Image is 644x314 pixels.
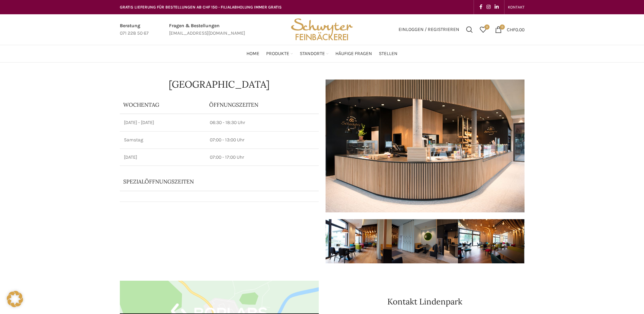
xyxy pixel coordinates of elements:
[289,14,355,45] img: Bäckerei Schwyter
[123,178,296,185] p: Spezialöffnungszeiten
[399,27,459,32] span: Einloggen / Registrieren
[508,5,525,10] span: KONTAKT
[335,47,372,60] a: Häufige Fragen
[210,154,314,161] p: 07:00 - 17:00 Uhr
[476,23,490,36] a: 0
[124,119,202,126] p: [DATE] - [DATE]
[120,80,319,89] h1: [GEOGRAPHIC_DATA]
[379,51,398,57] span: Stellen
[392,219,458,263] img: 002-1-e1571984059720
[210,119,314,126] p: 06:30 - 18:30 Uhr
[209,101,315,108] p: ÖFFNUNGSZEITEN
[507,27,525,32] bdi: 0.00
[120,5,282,10] span: GRATIS LIEFERUNG FÜR BESTELLUNGEN AB CHF 150 - FILIALABHOLUNG IMMER GRATIS
[484,2,493,12] a: Instagram social link
[500,24,505,30] span: 0
[266,51,289,57] span: Produkte
[326,298,525,306] h2: Kontakt Lindenpark
[289,26,355,32] a: Site logo
[124,137,202,143] p: Samstag
[124,154,202,161] p: [DATE]
[524,219,590,263] img: 016-e1571924866289
[120,22,149,37] a: Infobox link
[508,0,525,14] a: KONTAKT
[116,47,528,60] div: Main navigation
[493,2,501,12] a: Linkedin social link
[476,23,490,36] div: Meine Wunschliste
[246,47,259,60] a: Home
[335,51,372,57] span: Häufige Fragen
[458,219,524,263] img: 006-e1571983941404
[326,219,392,263] img: 003-e1571984124433
[395,23,463,36] a: Einloggen / Registrieren
[477,2,484,12] a: Facebook social link
[123,101,203,108] p: Wochentag
[379,47,398,60] a: Stellen
[463,23,476,36] a: Suchen
[300,47,329,60] a: Standorte
[300,51,325,57] span: Standorte
[246,51,259,57] span: Home
[507,27,515,32] span: CHF
[266,47,293,60] a: Produkte
[484,24,490,30] span: 0
[169,22,245,37] a: Infobox link
[504,0,528,14] div: Secondary navigation
[492,23,528,36] a: 0 CHF0.00
[210,137,314,143] p: 07:00 - 13:00 Uhr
